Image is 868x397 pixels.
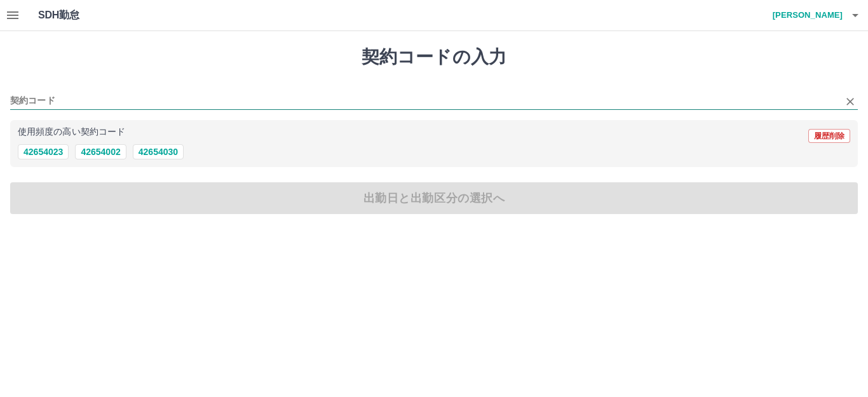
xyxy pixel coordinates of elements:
[808,129,850,143] button: 履歴削除
[18,144,69,159] button: 42654023
[10,46,858,68] h1: 契約コードの入力
[133,144,184,159] button: 42654030
[841,93,859,111] button: Clear
[75,144,126,159] button: 42654002
[18,128,125,137] p: 使用頻度の高い契約コード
